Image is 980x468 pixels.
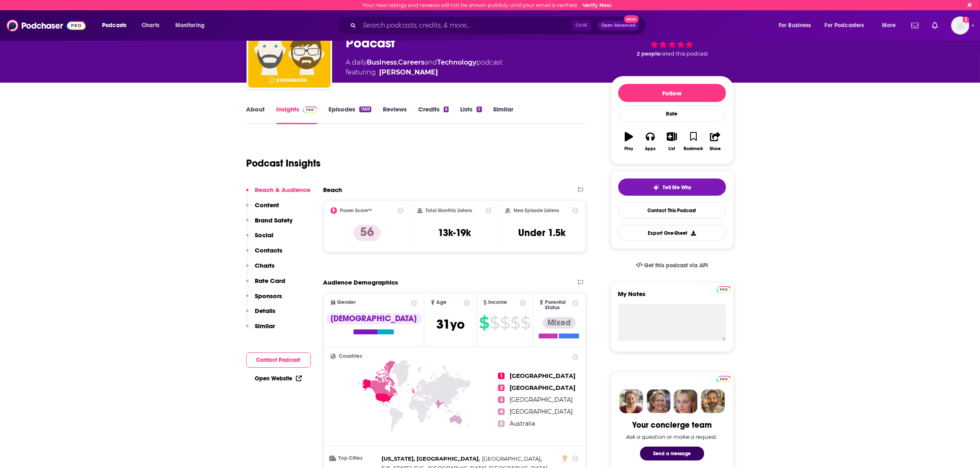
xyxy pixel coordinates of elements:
[624,15,639,23] span: New
[825,20,864,31] span: For Podcasters
[489,300,507,305] span: Income
[701,389,725,413] img: Jon Profile
[510,420,535,427] span: Australia
[717,376,731,382] img: Podchaser Pro
[632,420,712,430] div: Your concierge team
[359,107,371,112] div: 1669
[929,19,941,32] a: Show notifications dropdown
[710,146,721,151] div: Share
[618,127,640,156] button: Play
[674,389,698,413] img: Jules Profile
[521,316,530,329] span: $
[247,157,321,169] h1: Podcast Insights
[248,5,331,88] img: The Chad & Cheese Podcast
[479,316,489,329] span: $
[477,107,482,112] div: 5
[640,447,704,461] button: Send a message
[773,19,822,32] button: open menu
[379,67,438,77] a: Chad Sowash
[246,246,283,262] button: Contacts
[246,277,286,292] button: Rate Card
[102,20,126,31] span: Podcasts
[498,396,505,403] span: 3
[426,208,472,213] h2: Total Monthly Listens
[418,105,449,124] a: Credits6
[367,58,397,66] a: Business
[510,316,520,329] span: $
[246,307,276,322] button: Details
[255,307,276,315] p: Details
[663,184,691,191] span: Tell Me Why
[246,216,293,232] button: Brand Safety
[876,19,906,32] button: open menu
[618,225,726,241] button: Export One-Sheet
[618,290,726,304] label: My Notes
[255,246,283,254] p: Contacts
[717,375,731,382] a: Pro website
[500,316,510,329] span: $
[510,384,575,392] span: [GEOGRAPHIC_DATA]
[498,373,505,379] span: 1
[331,456,379,461] h3: Top Cities
[246,352,311,368] button: Contact Podcast
[246,322,275,337] button: Similar
[618,105,726,122] div: Rate
[661,127,682,156] button: List
[618,84,726,102] button: Follow
[246,186,311,201] button: Reach & Audience
[619,389,643,413] img: Sydney Profile
[382,455,479,462] span: [US_STATE], [GEOGRAPHIC_DATA]
[346,58,503,77] div: A daily podcast
[338,300,356,305] span: Gender
[640,127,661,156] button: Apps
[514,208,559,213] h2: New Episode Listens
[683,127,704,156] button: Bookmark
[684,146,703,151] div: Bookmark
[653,184,659,191] img: tell me why sparkle
[637,51,661,57] span: 2 people
[328,105,371,124] a: Episodes1669
[324,186,342,194] h2: Reach
[136,19,164,32] a: Charts
[246,292,282,307] button: Sponsors
[255,292,282,300] p: Sponsors
[438,58,477,66] a: Technology
[170,19,215,32] button: open menu
[255,216,293,224] p: Brand Safety
[629,255,715,276] a: Get this podcast via API
[618,178,726,196] button: tell me why sparkleTell Me Why
[142,20,159,31] span: Charts
[398,58,425,66] a: Careers
[819,19,876,32] button: open menu
[951,16,969,35] button: Show profile menu
[647,389,670,413] img: Barbara Profile
[779,20,811,31] span: For Business
[482,455,540,462] span: [GEOGRAPHIC_DATA]
[669,146,675,151] div: List
[704,127,726,156] button: Share
[255,262,275,269] p: Charts
[661,51,708,57] span: rated this podcast
[882,20,896,31] span: More
[582,2,612,8] a: Verify Now
[7,18,86,33] img: Podchaser - Follow, Share and Rate Podcasts
[359,19,572,32] input: Search podcasts, credits, & more...
[645,146,656,151] div: Apps
[383,105,407,124] a: Reviews
[717,286,731,293] img: Podchaser Pro
[425,58,438,66] span: and
[644,262,708,269] span: Get this podcast via API
[598,21,639,30] button: Open AdvancedNew
[498,420,505,427] span: 5
[303,107,317,113] img: Podchaser Pro
[354,225,381,241] p: 56
[346,67,503,77] span: featuring
[438,227,471,239] h3: 13k-19k
[255,201,279,209] p: Content
[255,375,302,382] a: Open Website
[510,372,575,380] span: [GEOGRAPHIC_DATA]
[510,408,573,415] span: [GEOGRAPHIC_DATA]
[542,317,576,329] div: Mixed
[490,316,499,329] span: $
